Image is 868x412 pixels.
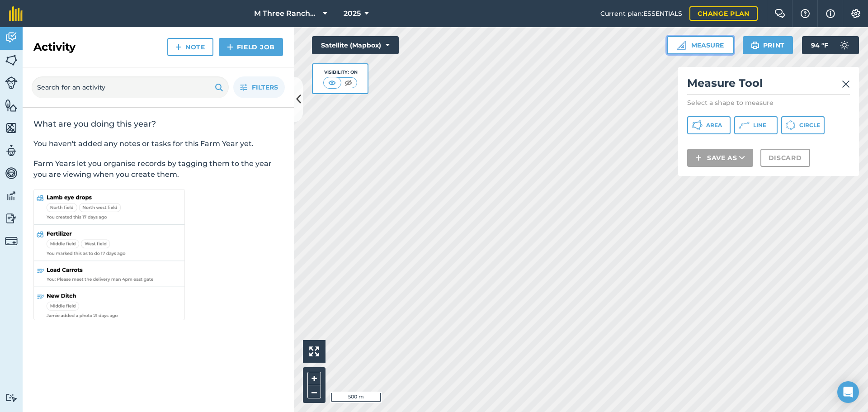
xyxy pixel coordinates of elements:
[826,8,835,19] img: svg+xml;base64,PHN2ZyB4bWxucz0iaHR0cDovL3d3dy53My5vcmcvMjAwMC9zdmciIHdpZHRoPSIxNyIgaGVpZ2h0PSIxNy...
[33,158,283,180] p: Farm Years let you organise records by tagging them to the year you are viewing when you create t...
[233,76,285,98] button: Filters
[167,38,213,56] a: Note
[5,235,18,247] img: svg+xml;base64,PD94bWwgdmVyc2lvbj0iMS4wIiBlbmNvZGluZz0idXRmLTgiPz4KPCEtLSBHZW5lcmF0b3I6IEFkb2JlIE...
[32,76,229,98] input: Search for an activity
[5,166,18,180] img: svg+xml;base64,PD94bWwgdmVyc2lvbj0iMS4wIiBlbmNvZGluZz0idXRmLTgiPz4KPCEtLSBHZW5lcmF0b3I6IEFkb2JlIE...
[689,6,758,21] a: Change plan
[5,121,18,135] img: svg+xml;base64,PHN2ZyB4bWxucz0iaHR0cDovL3d3dy53My5vcmcvMjAwMC9zdmciIHdpZHRoPSI1NiIgaGVpZ2h0PSI2MC...
[677,41,686,50] img: Ruler icon
[326,78,338,87] img: svg+xml;base64,PHN2ZyB4bWxucz0iaHR0cDovL3d3dy53My5vcmcvMjAwMC9zdmciIHdpZHRoPSI1MCIgaGVpZ2h0PSI0MC...
[252,82,278,92] span: Filters
[687,98,850,107] p: Select a shape to measure
[850,9,861,18] img: A cog icon
[307,372,321,385] button: +
[9,6,23,21] img: fieldmargin Logo
[175,42,182,52] img: svg+xml;base64,PHN2ZyB4bWxucz0iaHR0cDovL3d3dy53My5vcmcvMjAwMC9zdmciIHdpZHRoPSIxNCIgaGVpZ2h0PSIyNC...
[743,36,793,54] button: Print
[842,79,850,90] img: svg+xml;base64,PHN2ZyB4bWxucz0iaHR0cDovL3d3dy53My5vcmcvMjAwMC9zdmciIHdpZHRoPSIyMiIgaGVpZ2h0PSIzMC...
[5,393,18,402] img: svg+xml;base64,PD94bWwgdmVyc2lvbj0iMS4wIiBlbmNvZGluZz0idXRmLTgiPz4KPCEtLSBHZW5lcmF0b3I6IEFkb2JlIE...
[5,189,18,203] img: svg+xml;base64,PD94bWwgdmVyc2lvbj0iMS4wIiBlbmNvZGluZz0idXRmLTgiPz4KPCEtLSBHZW5lcmF0b3I6IEFkb2JlIE...
[323,69,358,76] div: Visibility: On
[5,53,18,67] img: svg+xml;base64,PHN2ZyB4bWxucz0iaHR0cDovL3d3dy53My5vcmcvMjAwMC9zdmciIHdpZHRoPSI1NiIgaGVpZ2h0PSI2MC...
[811,36,828,54] span: 94 ° F
[781,116,825,134] button: Circle
[837,381,859,403] div: Open Intercom Messenger
[254,8,319,19] span: M Three Ranches LLC
[219,38,283,56] a: Field Job
[227,42,233,52] img: svg+xml;base64,PHN2ZyB4bWxucz0iaHR0cDovL3d3dy53My5vcmcvMjAwMC9zdmciIHdpZHRoPSIxNCIgaGVpZ2h0PSIyNC...
[802,36,859,54] button: 94 °F
[5,99,18,112] img: svg+xml;base64,PHN2ZyB4bWxucz0iaHR0cDovL3d3dy53My5vcmcvMjAwMC9zdmciIHdpZHRoPSI1NiIgaGVpZ2h0PSI2MC...
[343,78,354,87] img: svg+xml;base64,PHN2ZyB4bWxucz0iaHR0cDovL3d3dy53My5vcmcvMjAwMC9zdmciIHdpZHRoPSI1MCIgaGVpZ2h0PSI0MC...
[800,9,811,18] img: A question mark icon
[215,82,223,93] img: svg+xml;base64,PHN2ZyB4bWxucz0iaHR0cDovL3d3dy53My5vcmcvMjAwMC9zdmciIHdpZHRoPSIxOSIgaGVpZ2h0PSIyNC...
[799,122,820,129] span: Circle
[5,144,18,157] img: svg+xml;base64,PD94bWwgdmVyc2lvbj0iMS4wIiBlbmNvZGluZz0idXRmLTgiPz4KPCEtLSBHZW5lcmF0b3I6IEFkb2JlIE...
[33,40,75,54] h2: Activity
[751,40,759,51] img: svg+xml;base64,PHN2ZyB4bWxucz0iaHR0cDovL3d3dy53My5vcmcvMjAwMC9zdmciIHdpZHRoPSIxOSIgaGVpZ2h0PSIyNC...
[33,138,283,149] p: You haven't added any notes or tasks for this Farm Year yet.
[734,116,778,134] button: Line
[706,122,722,129] span: Area
[667,36,734,54] button: Measure
[33,118,283,129] h2: What are you doing this year?
[753,122,766,129] span: Line
[344,8,361,19] span: 2025
[309,346,319,356] img: Four arrows, one pointing top left, one top right, one bottom right and the last bottom left
[774,9,785,18] img: Two speech bubbles overlapping with the left bubble in the forefront
[312,36,399,54] button: Satellite (Mapbox)
[307,385,321,398] button: –
[5,212,18,225] img: svg+xml;base64,PD94bWwgdmVyc2lvbj0iMS4wIiBlbmNvZGluZz0idXRmLTgiPz4KPCEtLSBHZW5lcmF0b3I6IEFkb2JlIE...
[600,9,682,19] span: Current plan : ESSENTIALS
[5,76,18,89] img: svg+xml;base64,PD94bWwgdmVyc2lvbj0iMS4wIiBlbmNvZGluZz0idXRmLTgiPz4KPCEtLSBHZW5lcmF0b3I6IEFkb2JlIE...
[687,149,753,167] button: Save as
[687,76,850,95] h2: Measure Tool
[835,36,854,54] img: svg+xml;base64,PD94bWwgdmVyc2lvbj0iMS4wIiBlbmNvZGluZz0idXRmLTgiPz4KPCEtLSBHZW5lcmF0b3I6IEFkb2JlIE...
[760,149,810,167] button: Discard
[687,116,731,134] button: Area
[695,152,702,163] img: svg+xml;base64,PHN2ZyB4bWxucz0iaHR0cDovL3d3dy53My5vcmcvMjAwMC9zdmciIHdpZHRoPSIxNCIgaGVpZ2h0PSIyNC...
[5,31,18,44] img: svg+xml;base64,PD94bWwgdmVyc2lvbj0iMS4wIiBlbmNvZGluZz0idXRmLTgiPz4KPCEtLSBHZW5lcmF0b3I6IEFkb2JlIE...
